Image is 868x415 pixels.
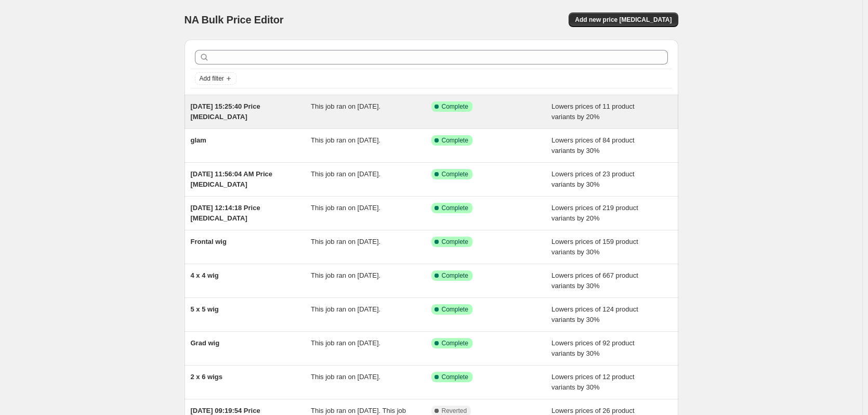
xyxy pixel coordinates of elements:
span: This job ran on [DATE]. [311,204,380,212]
span: [DATE] 11:56:04 AM Price [MEDICAL_DATA] [191,170,273,188]
span: [DATE] 12:14:18 Price [MEDICAL_DATA] [191,204,260,222]
span: This job ran on [DATE]. [311,373,380,381]
span: This job ran on [DATE]. [311,339,380,347]
span: Complete [442,102,468,111]
span: Complete [442,136,468,145]
span: Complete [442,305,468,314]
span: Lowers prices of 124 product variants by 30% [551,305,638,323]
span: Lowers prices of 667 product variants by 30% [551,271,638,290]
span: Complete [442,373,468,381]
span: Complete [442,271,468,280]
span: Lowers prices of 159 product variants by 30% [551,238,638,256]
span: Complete [442,170,468,178]
span: [DATE] 15:25:40 Price [MEDICAL_DATA] [191,102,260,121]
span: This job ran on [DATE]. [311,271,380,279]
span: Frontal wig [191,238,227,245]
span: Complete [442,238,468,246]
span: Add new price [MEDICAL_DATA] [575,16,672,24]
span: This job ran on [DATE]. [311,102,380,110]
span: This job ran on [DATE]. [311,136,380,144]
span: This job ran on [DATE]. [311,305,380,313]
span: This job ran on [DATE]. [311,170,380,178]
span: glam [191,136,206,144]
span: Lowers prices of 11 product variants by 20% [551,102,635,121]
span: Grad wig [191,339,220,347]
span: 4 x 4 wig [191,271,219,279]
span: Lowers prices of 219 product variants by 20% [551,204,638,222]
span: Complete [442,204,468,212]
span: Complete [442,339,468,347]
span: Reverted [442,407,467,415]
button: Add filter [195,72,236,85]
span: Lowers prices of 12 product variants by 30% [551,373,635,391]
span: Lowers prices of 84 product variants by 30% [551,136,635,154]
span: Lowers prices of 92 product variants by 30% [551,339,635,357]
span: 5 x 5 wig [191,305,219,313]
span: 2 x 6 wigs [191,373,222,381]
span: This job ran on [DATE]. [311,238,380,245]
span: Add filter [200,74,224,83]
button: Add new price [MEDICAL_DATA] [569,12,678,27]
span: NA Bulk Price Editor [185,14,284,25]
span: Lowers prices of 23 product variants by 30% [551,170,635,188]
